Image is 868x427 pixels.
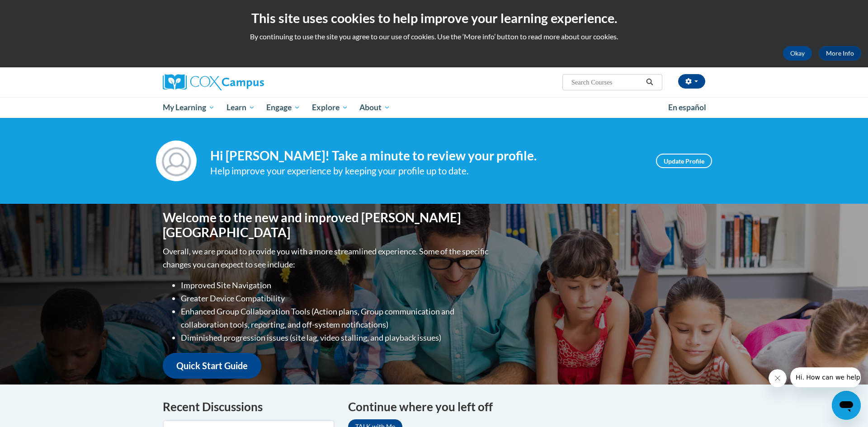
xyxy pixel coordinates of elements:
a: My Learning [157,97,221,118]
h4: Recent Discussions [163,398,335,416]
li: Improved Site Navigation [181,279,491,292]
span: Engage [266,102,300,113]
img: Profile Image [156,141,197,181]
span: My Learning [163,102,215,113]
a: More Info [819,46,861,61]
span: Learn [226,102,255,113]
h4: Continue where you left off [348,398,705,416]
li: Greater Device Compatibility [181,292,491,305]
div: Help improve your experience by keeping your profile up to date. [210,164,642,178]
a: En español [662,98,712,117]
p: Overall, we are proud to provide you with a more streamlined experience. Some of the specific cha... [163,245,491,271]
h2: This site uses cookies to help improve your learning experience. [7,9,861,27]
span: En español [668,103,706,112]
p: By continuing to use the site you agree to our use of cookies. Use the ‘More info’ button to read... [7,32,861,42]
iframe: Close message [769,369,787,387]
a: Quick Start Guide [163,353,261,379]
iframe: Button to launch messaging window [832,391,861,420]
button: Account Settings [678,74,705,89]
a: About [354,97,396,118]
li: Enhanced Group Collaboration Tools (Action plans, Group communication and collaboration tools, re... [181,305,491,331]
span: About [359,102,390,113]
span: Hi. How can we help? [5,6,73,14]
li: Diminished progression issues (site lag, video stalling, and playback issues) [181,331,491,344]
a: Engage [260,97,306,118]
a: Cox Campus [163,74,335,90]
button: Search [643,77,656,88]
iframe: Message from company [790,367,861,387]
h1: Welcome to the new and improved [PERSON_NAME][GEOGRAPHIC_DATA] [163,210,491,240]
a: Update Profile [656,154,712,168]
h4: Hi [PERSON_NAME]! Take a minute to review your profile. [210,148,642,164]
img: Cox Campus [163,74,264,90]
input: Search Courses [571,77,643,88]
a: Learn [221,97,261,118]
div: Main menu [149,97,719,118]
a: Explore [306,97,354,118]
span: Explore [312,102,348,113]
button: Okay [783,46,812,61]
